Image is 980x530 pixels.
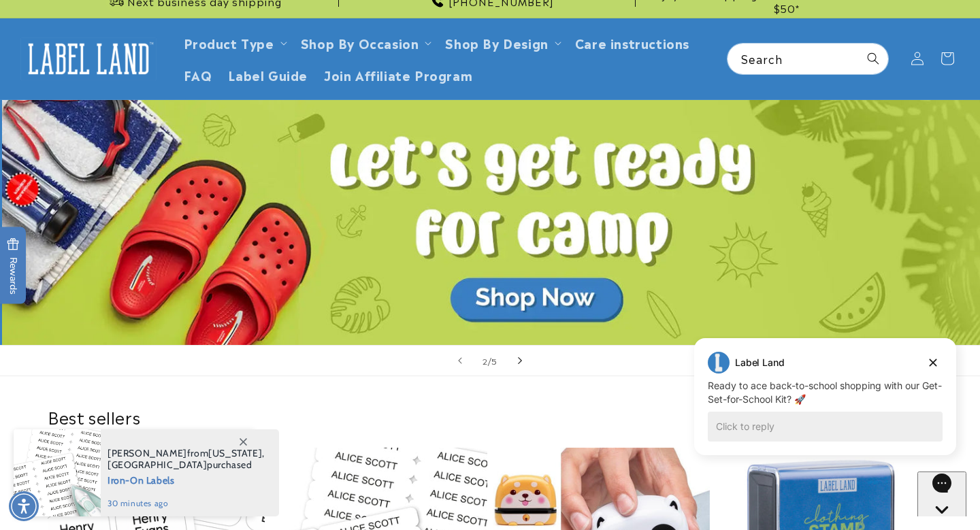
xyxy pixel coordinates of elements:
h2: Best sellers [48,406,932,427]
a: Join Affiliate Program [316,59,480,90]
a: Label Guide [220,59,316,90]
span: Shop By Occasion [301,35,419,50]
iframe: Gorgias live chat messenger [917,471,966,516]
iframe: Gorgias live chat campaigns [684,336,966,476]
span: Iron-On Labels [108,471,265,488]
span: Join Affiliate Program [324,67,472,82]
div: Accessibility Menu [9,491,39,521]
button: Next slide [505,346,535,376]
a: FAQ [176,59,220,90]
span: [US_STATE] [208,447,262,459]
a: Label Land [16,33,162,85]
summary: Shop By Occasion [293,27,438,59]
span: 5 [491,354,497,367]
span: 30 minutes ago [108,497,265,510]
span: / [488,354,492,367]
span: [GEOGRAPHIC_DATA] [108,459,207,471]
button: Previous slide [445,346,475,376]
a: Care instructions [567,27,698,59]
span: [PERSON_NAME] [108,447,187,459]
span: 2 [483,354,488,367]
span: Care instructions [575,35,689,50]
button: Search [858,44,888,73]
img: Label Land [20,37,157,80]
span: Label Guide [228,67,308,82]
span: FAQ [184,67,212,82]
a: Shop By Design [445,33,548,52]
summary: Shop By Design [437,27,566,59]
a: Product Type [184,33,274,52]
span: from , purchased [108,448,265,471]
span: Rewards [7,237,20,294]
summary: Product Type [176,27,293,59]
